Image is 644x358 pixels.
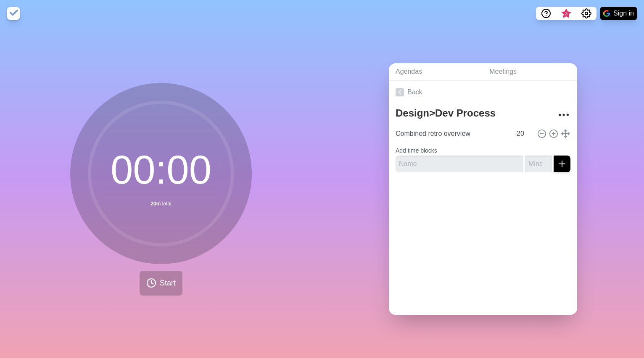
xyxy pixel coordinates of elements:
input: Mins [513,125,533,142]
button: More [555,106,572,123]
input: Name [396,156,523,172]
img: google logo [603,10,610,17]
input: Name [392,125,512,142]
a: Meetings [483,63,577,80]
button: What’s new [556,7,576,20]
span: 3 [563,10,570,17]
img: timeblocks logo [7,7,20,20]
button: Start [140,271,182,296]
button: Help [536,7,556,20]
input: Mins [525,156,552,172]
button: Sign in [600,7,637,20]
a: Back [389,80,577,104]
a: Agendas [389,63,483,80]
button: Settings [576,7,596,20]
label: Add time blocks [396,147,437,154]
span: Start [160,278,176,289]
